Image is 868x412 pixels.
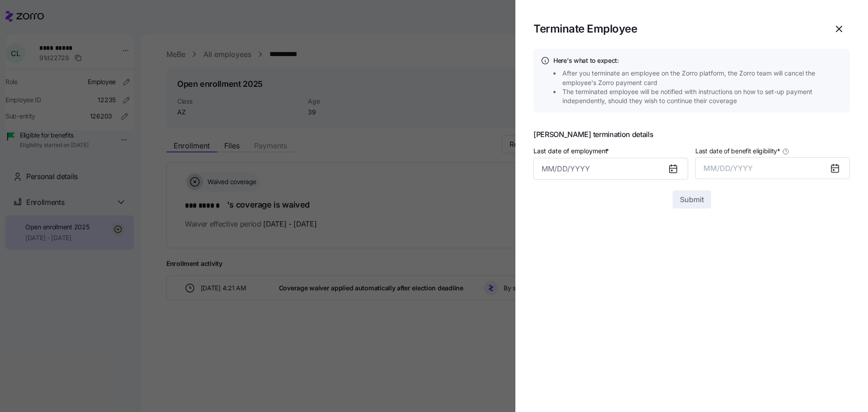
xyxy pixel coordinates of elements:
[673,190,711,208] button: Submit
[533,146,611,156] label: Last date of employment
[562,69,845,87] span: After you terminate an employee on the Zorro platform, the Zorro team will cancel the employee's ...
[562,87,845,106] span: The terminated employee will be notified with instructions on how to set-up payment independently...
[533,158,688,180] input: MM/DD/YYYY
[680,194,704,205] span: Submit
[695,157,850,179] button: MM/DD/YYYY
[533,22,821,36] h1: Terminate Employee
[703,164,753,173] span: MM/DD/YYYY
[533,131,850,138] span: [PERSON_NAME] termination details
[695,147,780,156] span: Last date of benefit eligibility *
[553,56,843,65] h4: Here's what to expect:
